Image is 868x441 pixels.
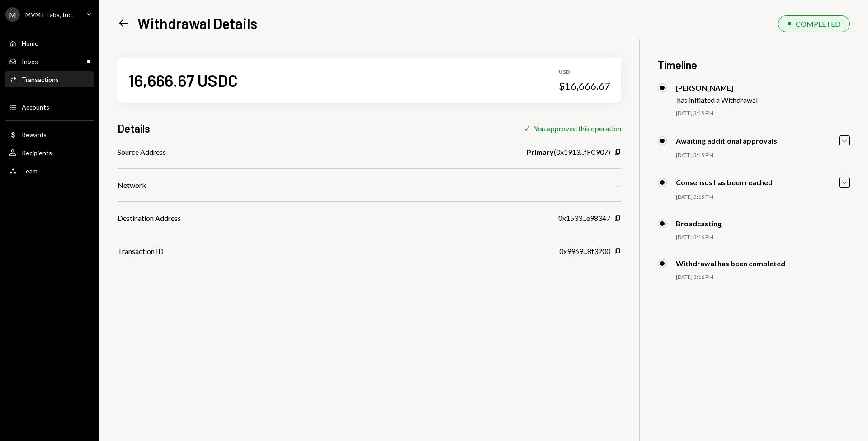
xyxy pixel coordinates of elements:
[676,193,850,201] div: [DATE] 3:15 PM
[559,246,610,257] div: 0x9969...8f3200
[527,147,610,158] div: ( 0x1913...fFC907 )
[615,180,621,191] div: —
[22,167,38,175] div: Team
[5,144,94,161] a: Recipients
[5,126,94,143] a: Rewards
[137,14,257,32] h1: Withdrawal Details
[676,234,850,241] div: [DATE] 3:16 PM
[676,83,758,92] div: [PERSON_NAME]
[534,124,621,133] div: You approved this operation
[5,7,20,22] div: M
[658,58,850,72] h3: Timeline
[5,53,94,69] a: Inbox
[676,152,850,159] div: [DATE] 3:15 PM
[5,99,94,115] a: Accounts
[22,131,47,139] div: Rewards
[22,76,59,83] div: Transactions
[796,19,840,28] div: COMPLETED
[677,96,758,104] div: has initiated a Withdrawal
[118,213,181,224] div: Destination Address
[676,110,850,117] div: [DATE] 3:15 PM
[118,246,164,257] div: Transaction ID
[559,68,610,76] div: USD
[676,136,777,145] div: Awaiting additional approvals
[676,273,850,281] div: [DATE] 3:16 PM
[559,80,610,92] div: $16,666.67
[527,147,554,158] b: Primary
[676,178,773,187] div: Consensus has been reached
[25,11,73,19] div: MVMT Labs, Inc.
[118,121,150,136] h3: Details
[118,180,146,191] div: Network
[22,58,38,65] div: Inbox
[5,163,94,179] a: Team
[22,103,49,111] div: Accounts
[22,39,38,47] div: Home
[676,219,722,228] div: Broadcasting
[128,70,238,91] div: 16,666.67 USDC
[558,213,610,224] div: 0x1533...e98347
[5,71,94,87] a: Transactions
[5,35,94,51] a: Home
[676,259,785,268] div: Withdrawal has been completed
[118,147,166,158] div: Source Address
[22,149,52,157] div: Recipients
